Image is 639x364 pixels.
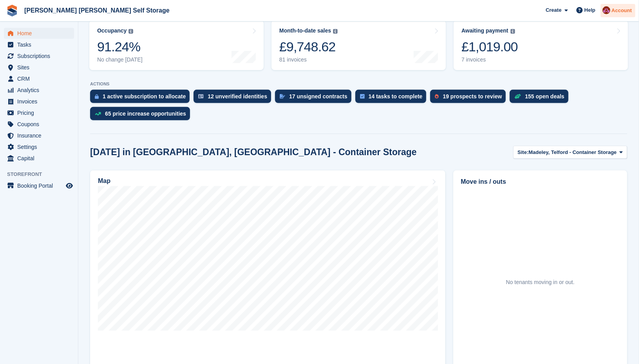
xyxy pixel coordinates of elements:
img: Ben Spickernell [603,6,610,14]
span: Madeley, Telford - Container Storage [529,148,617,156]
span: Help [585,6,596,14]
a: menu [4,51,74,62]
span: Booking Portal [17,180,64,191]
div: No change [DATE] [97,56,143,63]
a: Preview store [65,181,74,190]
span: Analytics [17,85,64,96]
a: menu [4,39,74,50]
h2: Move ins / outs [461,177,620,187]
img: icon-info-grey-7440780725fd019a000dd9b08b2336e03edf1995a4989e88bcd33f0948082b44.svg [129,29,133,34]
a: menu [4,130,74,141]
img: deal-1b604bf984904fb50ccaf53a9ad4b4a5d6e5aea283cecdc64d6e3604feb123c2.svg [514,94,521,99]
span: Home [17,28,64,39]
div: 17 unsigned contracts [289,93,348,100]
a: 12 unverified identities [194,90,275,107]
a: 65 price increase opportunities [90,107,194,124]
span: Subscriptions [17,51,64,62]
a: menu [4,85,74,96]
img: contract_signature_icon-13c848040528278c33f63329250d36e43548de30e8caae1d1a13099fd9432cc5.svg [280,94,285,99]
a: 17 unsigned contracts [275,90,355,107]
a: Awaiting payment £1,019.00 7 invoices [454,20,628,70]
a: menu [4,62,74,73]
div: £9,748.62 [279,39,338,55]
a: menu [4,96,74,107]
div: 7 invoices [462,56,518,63]
div: Month-to-date sales [279,27,331,34]
div: 155 open deals [525,93,564,100]
div: No tenants moving in or out. [506,278,575,286]
span: Settings [17,141,64,152]
div: 14 tasks to complete [369,93,423,100]
span: Coupons [17,119,64,130]
a: menu [4,107,74,118]
div: £1,019.00 [462,39,518,55]
a: menu [4,119,74,130]
span: Site: [518,148,529,156]
span: Capital [17,153,64,164]
span: Tasks [17,39,64,50]
div: 65 price increase opportunities [105,110,186,117]
a: menu [4,28,74,39]
span: Insurance [17,130,64,141]
span: Storefront [7,170,78,178]
div: 19 prospects to review [443,93,502,100]
img: verify_identity-adf6edd0f0f0b5bbfe63781bf79b02c33cf7c696d77639b501bdc392416b5a36.svg [198,94,204,99]
img: active_subscription_to_allocate_icon-d502201f5373d7db506a760aba3b589e785aa758c864c3986d89f69b8ff3... [95,94,99,99]
a: Occupancy 91.24% No change [DATE] [89,20,264,70]
img: stora-icon-8386f47178a22dfd0bd8f6a31ec36ba5ce8667c1dd55bd0f319d3a0aa187defe.svg [6,5,18,16]
a: 1 active subscription to allocate [90,90,194,107]
a: menu [4,153,74,164]
h2: Map [98,177,110,185]
a: Month-to-date sales £9,748.62 81 invoices [272,20,446,70]
span: Create [546,6,561,14]
div: Awaiting payment [462,27,509,34]
img: icon-info-grey-7440780725fd019a000dd9b08b2336e03edf1995a4989e88bcd33f0948082b44.svg [333,29,338,34]
span: Pricing [17,107,64,118]
img: icon-info-grey-7440780725fd019a000dd9b08b2336e03edf1995a4989e88bcd33f0948082b44.svg [510,29,515,34]
img: price_increase_opportunities-93ffe204e8149a01c8c9dc8f82e8f89637d9d84a8eef4429ea346261dce0b2c0.svg [95,112,101,116]
a: 155 open deals [510,90,572,107]
a: menu [4,141,74,152]
div: Occupancy [97,27,127,34]
a: menu [4,73,74,84]
img: task-75834270c22a3079a89374b754ae025e5fb1db73e45f91037f5363f120a921f8.svg [360,94,365,99]
div: 1 active subscription to allocate [103,93,186,100]
p: ACTIONS [90,81,627,87]
span: CRM [17,73,64,84]
div: 81 invoices [279,56,338,63]
span: Account [612,7,632,14]
img: prospect-51fa495bee0391a8d652442698ab0144808aea92771e9ea1ae160a38d050c398.svg [435,94,439,99]
div: 91.24% [97,39,143,55]
a: menu [4,180,74,191]
button: Site: Madeley, Telford - Container Storage [513,146,627,159]
div: 12 unverified identities [208,93,267,100]
a: 19 prospects to review [430,90,510,107]
span: Invoices [17,96,64,107]
a: [PERSON_NAME] [PERSON_NAME] Self Storage [21,4,173,17]
h2: [DATE] in [GEOGRAPHIC_DATA], [GEOGRAPHIC_DATA] - Container Storage [90,147,417,158]
span: Sites [17,62,64,73]
a: 14 tasks to complete [355,90,431,107]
